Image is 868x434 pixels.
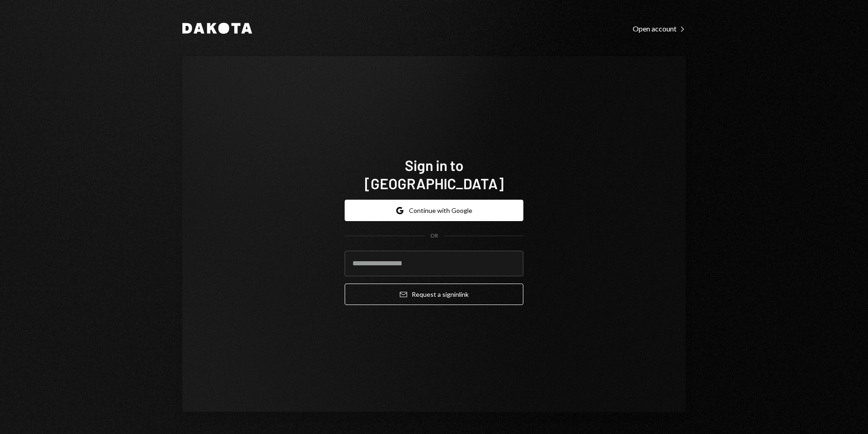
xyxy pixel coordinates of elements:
[633,23,686,33] a: Open account
[345,156,523,192] h1: Sign in to [GEOGRAPHIC_DATA]
[345,284,523,305] button: Request a signinlink
[430,232,438,240] div: OR
[345,200,523,221] button: Continue with Google
[633,24,686,33] div: Open account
